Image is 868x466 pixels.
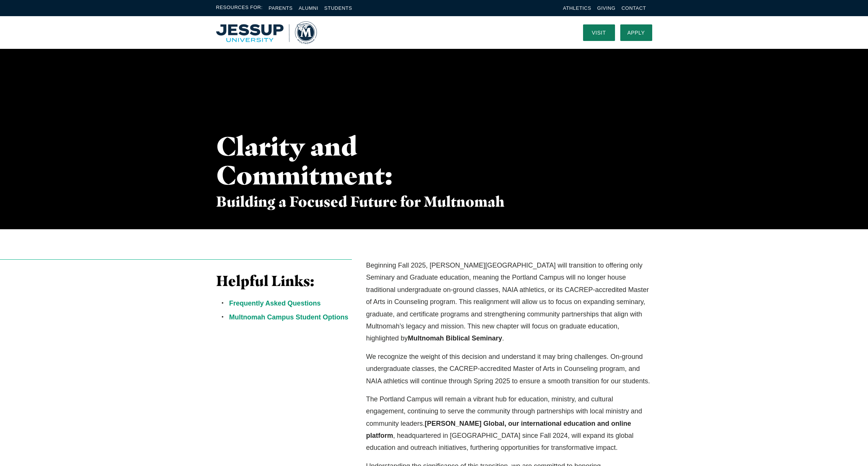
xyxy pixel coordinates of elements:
p: The Portland Campus will remain a vibrant hub for education, ministry, and cultural engagement, c... [366,393,652,454]
a: Frequently Asked Questions [229,300,321,307]
a: Multnomah Campus Student Options [229,313,348,321]
strong: [PERSON_NAME] Global, our international education and online platform [366,420,631,439]
a: Home [216,21,317,44]
a: Alumni [298,5,318,11]
h1: Clarity and Commitment: [216,132,390,189]
a: Athletics [563,5,591,11]
span: Resources For: [216,4,263,12]
a: Parents [269,5,293,11]
p: Beginning Fall 2025, [PERSON_NAME][GEOGRAPHIC_DATA] will transition to offering only Seminary and... [366,259,652,345]
h3: Helpful Links: [216,272,352,290]
a: Visit [583,24,615,41]
a: Giving [597,5,616,11]
img: Multnomah University Logo [216,21,317,44]
h3: Building a Focused Future for Multnomah [216,193,507,210]
p: We recognize the weight of this decision and understand it may bring challenges. On-ground underg... [366,351,652,387]
a: Students [324,5,352,11]
a: Contact [621,5,646,11]
strong: Multnomah Biblical Seminary [408,334,502,342]
a: Apply [620,24,652,41]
